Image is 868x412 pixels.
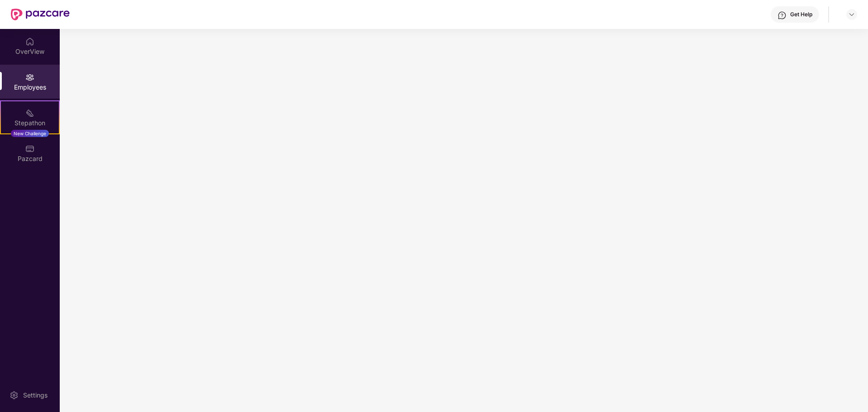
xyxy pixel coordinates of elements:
[1,118,59,128] div: Stepathon
[790,11,812,18] div: Get Help
[25,109,34,118] img: svg+xml;base64,PHN2ZyB4bWxucz0iaHR0cDovL3d3dy53My5vcmcvMjAwMC9zdmciIHdpZHRoPSIyMSIgaGVpZ2h0PSIyMC...
[11,9,70,20] img: New Pazcare Logo
[777,11,787,20] img: svg+xml;base64,PHN2ZyBpZD0iSGVscC0zMngzMiIgeG1sbnM9Imh0dHA6Ly93d3cudzMub3JnLzIwMDAvc3ZnIiB3aWR0aD...
[848,11,855,18] img: svg+xml;base64,PHN2ZyBpZD0iRHJvcGRvd24tMzJ4MzIiIHhtbG5zPSJodHRwOi8vd3d3LnczLm9yZy8yMDAwL3N2ZyIgd2...
[11,130,49,137] div: New Challenge
[20,391,50,400] div: Settings
[25,73,34,82] img: svg+xml;base64,PHN2ZyBpZD0iRW1wbG95ZWVzIiB4bWxucz0iaHR0cDovL3d3dy53My5vcmcvMjAwMC9zdmciIHdpZHRoPS...
[10,391,19,400] img: svg+xml;base64,PHN2ZyBpZD0iU2V0dGluZy0yMHgyMCIgeG1sbnM9Imh0dHA6Ly93d3cudzMub3JnLzIwMDAvc3ZnIiB3aW...
[25,144,34,153] img: svg+xml;base64,PHN2ZyBpZD0iUGF6Y2FyZCIgeG1sbnM9Imh0dHA6Ly93d3cudzMub3JnLzIwMDAvc3ZnIiB3aWR0aD0iMj...
[25,37,34,46] img: svg+xml;base64,PHN2ZyBpZD0iSG9tZSIgeG1sbnM9Imh0dHA6Ly93d3cudzMub3JnLzIwMDAvc3ZnIiB3aWR0aD0iMjAiIG...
